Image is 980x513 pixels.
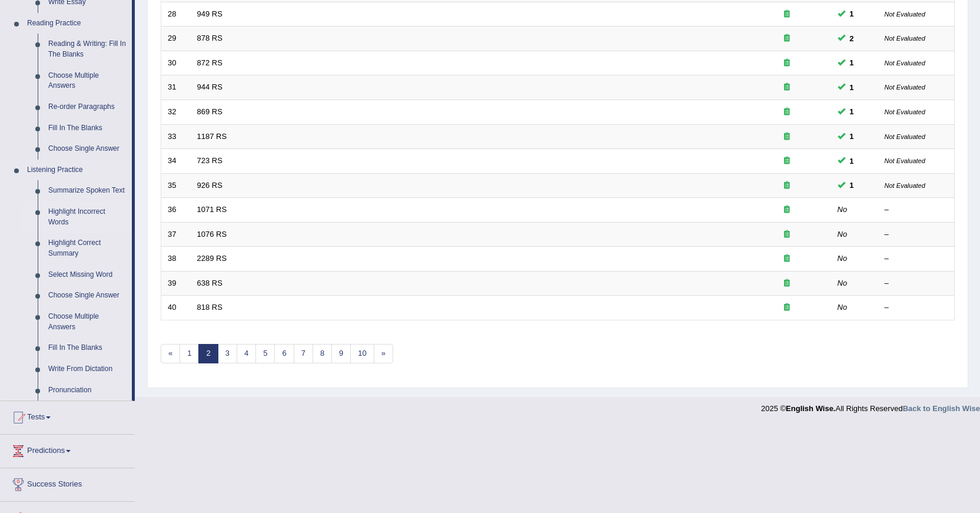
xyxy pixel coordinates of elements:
[161,149,191,174] td: 34
[197,82,222,91] a: 944 RS
[197,181,222,190] a: 926 RS
[1,468,135,498] a: Success Stories
[197,230,227,239] a: 1076 RS
[237,344,256,363] a: 4
[43,180,132,201] a: Summarize Spoken Text
[845,179,859,191] span: You can still take this question
[22,13,132,34] a: Reading Practice
[749,278,825,289] div: Exam occurring question
[161,173,191,198] td: 35
[161,344,180,363] a: «
[885,84,925,91] small: Not Evaluated
[161,51,191,75] td: 30
[43,118,132,139] a: Fill In The Blanks
[197,132,227,141] a: 1187 RS
[197,279,222,287] a: 638 RS
[294,344,313,363] a: 7
[749,229,825,240] div: Exam occurring question
[197,254,227,263] a: 2289 RS
[43,65,132,97] a: Choose Multiple Answers
[161,124,191,149] td: 33
[331,344,351,363] a: 9
[885,182,925,189] small: Not Evaluated
[197,205,227,214] a: 1071 RS
[761,397,980,414] div: 2025 © All Rights Reserved
[885,253,948,264] div: –
[161,296,191,320] td: 40
[749,58,825,69] div: Exam occurring question
[161,27,191,51] td: 29
[845,155,859,167] span: You can still take this question
[845,81,859,94] span: You can still take this question
[838,205,848,214] em: No
[845,57,859,69] span: You can still take this question
[274,344,294,363] a: 6
[838,303,848,312] em: No
[43,306,132,337] a: Choose Multiple Answers
[43,233,132,264] a: Highlight Correct Summary
[180,344,199,363] a: 1
[374,344,393,363] a: »
[885,229,948,240] div: –
[161,198,191,223] td: 36
[313,344,332,363] a: 8
[218,344,237,363] a: 3
[22,160,132,181] a: Listening Practice
[255,344,275,363] a: 5
[885,204,948,216] div: –
[43,34,132,65] a: Reading & Writing: Fill In The Blanks
[197,303,222,312] a: 818 RS
[903,404,980,413] a: Back to English Wise
[1,435,135,464] a: Predictions
[198,344,218,363] a: 2
[749,302,825,313] div: Exam occurring question
[885,11,925,18] small: Not Evaluated
[161,75,191,100] td: 31
[838,254,848,263] em: No
[161,271,191,296] td: 39
[749,9,825,20] div: Exam occurring question
[161,100,191,124] td: 32
[885,59,925,67] small: Not Evaluated
[197,58,222,67] a: 872 RS
[161,222,191,247] td: 37
[845,32,859,45] span: You can still take this question
[197,9,222,18] a: 949 RS
[786,404,835,413] strong: English Wise.
[1,401,135,431] a: Tests
[749,180,825,191] div: Exam occurring question
[885,108,925,115] small: Not Evaluated
[885,133,925,140] small: Not Evaluated
[885,278,948,289] div: –
[749,131,825,143] div: Exam occurring question
[749,82,825,93] div: Exam occurring question
[845,130,859,143] span: You can still take this question
[749,107,825,118] div: Exam occurring question
[749,253,825,264] div: Exam occurring question
[838,230,848,239] em: No
[161,2,191,27] td: 28
[197,156,222,165] a: 723 RS
[845,105,859,118] span: You can still take this question
[885,35,925,42] small: Not Evaluated
[838,279,848,287] em: No
[43,285,132,306] a: Choose Single Answer
[885,302,948,313] div: –
[43,337,132,359] a: Fill In The Blanks
[885,157,925,164] small: Not Evaluated
[161,247,191,272] td: 38
[197,34,222,42] a: 878 RS
[43,264,132,286] a: Select Missing Word
[845,8,859,20] span: You can still take this question
[43,380,132,401] a: Pronunciation
[749,155,825,167] div: Exam occurring question
[749,33,825,44] div: Exam occurring question
[749,204,825,216] div: Exam occurring question
[43,97,132,118] a: Re-order Paragraphs
[43,138,132,160] a: Choose Single Answer
[350,344,374,363] a: 10
[43,359,132,380] a: Write From Dictation
[43,201,132,233] a: Highlight Incorrect Words
[197,107,222,116] a: 869 RS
